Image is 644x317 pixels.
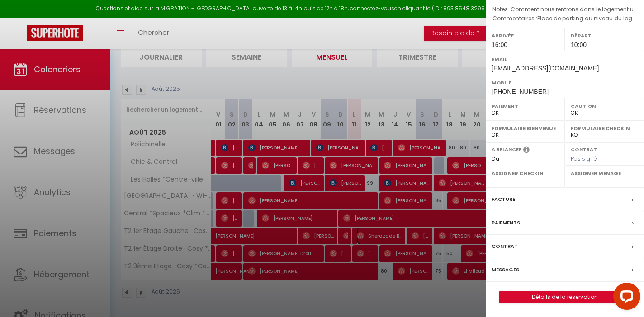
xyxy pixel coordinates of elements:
label: Contrat [492,242,518,251]
label: Paiement [492,102,559,111]
label: Mobile [492,78,638,87]
label: Arrivée [492,31,559,40]
i: Sélectionner OUI si vous souhaiter envoyer les séquences de messages post-checkout [523,146,530,156]
label: Assigner Checkin [492,169,559,178]
label: Email [492,55,638,64]
iframe: LiveChat chat widget [606,279,644,317]
label: Contrat [571,146,597,152]
label: Assigner Menage [571,169,638,178]
span: 10:00 [571,41,587,48]
span: [PHONE_NUMBER] [492,88,549,95]
a: Détails de la réservation [500,291,630,303]
p: Notes : [492,5,637,14]
button: Détails de la réservation [499,291,630,303]
label: Formulaire Checkin [571,124,638,133]
label: A relancer [492,146,522,154]
span: Pas signé [571,155,597,163]
label: Formulaire Bienvenue [492,124,559,133]
label: Messages [492,265,519,275]
label: Paiements [492,218,520,228]
label: Caution [571,102,638,111]
p: Commentaires : [492,14,637,23]
label: Départ [571,31,638,40]
span: [EMAIL_ADDRESS][DOMAIN_NAME] [492,65,599,72]
span: 16:00 [492,41,507,48]
label: Facture [492,195,515,204]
